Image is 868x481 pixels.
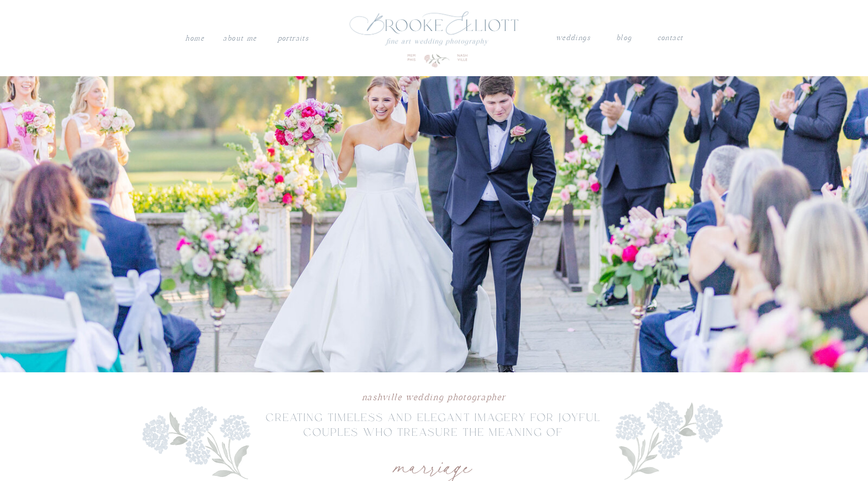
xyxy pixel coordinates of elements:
a: Home [185,32,205,45]
a: weddings [555,31,591,45]
a: contact [657,31,683,42]
p: creating timeless and elegant imagery for joyful couples who treasure the meaning of [242,411,626,455]
a: PORTRAITS [276,32,310,42]
h1: Nashville wedding photographer [242,390,625,410]
a: About me [222,32,258,45]
a: blog [616,31,631,45]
